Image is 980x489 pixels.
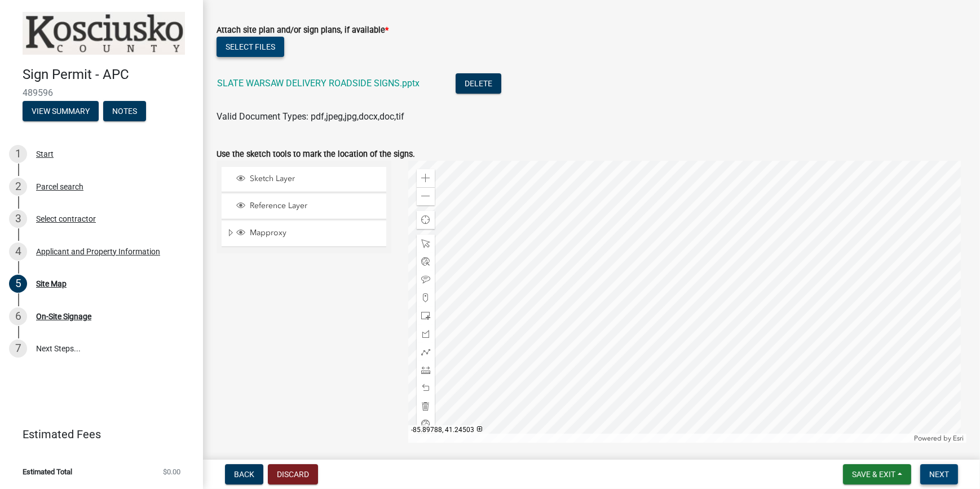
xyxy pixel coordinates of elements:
wm-modal-confirm: Summary [23,107,99,116]
div: Parcel search [36,183,83,191]
span: Next [929,470,949,479]
a: SLATE WARSAW DELIVERY ROADSIDE SIGNS.pptx [217,78,420,89]
button: Back [225,464,263,484]
div: Site Map [36,280,67,288]
button: View Summary [23,101,99,121]
wm-modal-confirm: Delete Document [456,78,501,89]
wm-modal-confirm: Notes [103,107,146,116]
div: 3 [9,210,27,228]
h4: Sign Permit - APC [23,67,194,83]
img: Kosciusko County, Indiana [23,12,185,55]
span: 489596 [23,87,180,98]
span: Sketch Layer [247,174,382,184]
button: Notes [103,101,146,121]
li: Reference Layer [222,194,386,219]
div: 1 [9,145,27,163]
span: Expand [226,228,235,240]
button: Select files [217,37,284,57]
span: Mapproxy [247,228,382,238]
a: Estimated Fees [9,423,185,446]
button: Delete [456,73,501,94]
div: Applicant and Property Information [36,248,160,255]
div: Sketch Layer [235,174,382,185]
div: Mapproxy [235,228,382,239]
div: 4 [9,243,27,261]
span: Back [234,470,254,479]
span: Save & Exit [852,470,895,479]
div: 6 [9,307,27,325]
a: Esri [953,434,964,442]
div: On-Site Signage [36,312,91,320]
div: Find my location [417,211,435,229]
div: Select contractor [36,215,96,223]
button: Next [920,464,958,484]
span: Estimated Total [23,468,72,475]
div: Reference Layer [235,201,382,212]
button: Save & Exit [843,464,911,484]
span: Reference Layer [247,201,382,211]
span: $0.00 [163,468,180,475]
div: Zoom in [417,169,435,187]
div: Powered by [911,434,966,443]
li: Mapproxy [222,221,386,247]
button: Discard [268,464,318,484]
label: Attach site plan and/or sign plans, if available [217,27,389,34]
li: Sketch Layer [222,167,386,192]
ul: Layer List [220,164,387,250]
label: Use the sketch tools to mark the location of the signs. [217,151,415,158]
div: 2 [9,178,27,196]
div: Zoom out [417,187,435,205]
div: 7 [9,340,27,358]
div: 5 [9,275,27,293]
div: Start [36,150,54,158]
span: Valid Document Types: pdf,jpeg,jpg,docx,doc,tif [217,111,404,122]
